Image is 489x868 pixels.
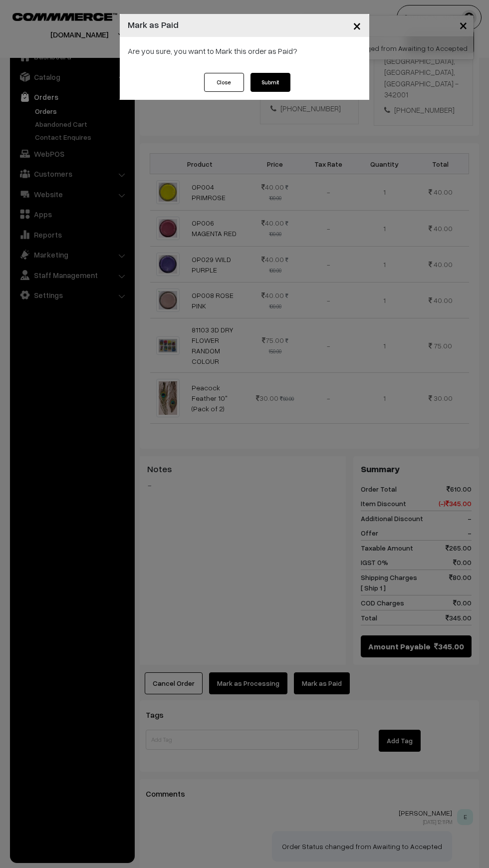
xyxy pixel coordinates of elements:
button: Submit [250,73,290,92]
span: × [353,16,361,34]
h4: Mark as Paid [128,18,179,31]
p: Are you sure, you want to Mark this order as Paid? [128,45,361,57]
button: Close [345,10,369,41]
button: Close [204,73,244,92]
